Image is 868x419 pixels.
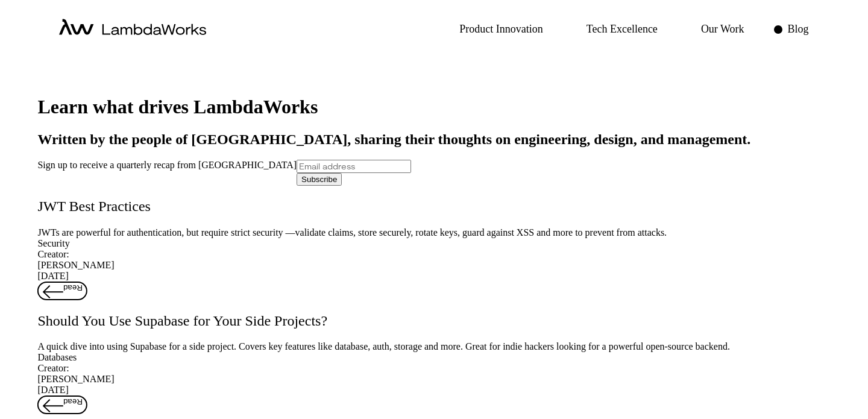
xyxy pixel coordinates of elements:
[37,395,87,414] button: Read
[63,397,83,406] span: Read
[445,20,542,38] a: Product Innovation
[459,20,542,38] p: Product Innovation
[37,160,297,186] label: Sign up to receive a quarterly recap from [GEOGRAPHIC_DATA]
[297,160,411,173] input: Email address
[37,227,830,238] p: JWTs are powerful for authentication, but require strict security —validate claims, store securel...
[63,283,83,292] span: Read
[687,20,744,38] a: Our Work
[587,20,658,38] p: Tech Excellence
[37,238,830,249] div: Security
[37,374,830,385] div: [PERSON_NAME]
[301,175,337,184] span: Subscribe
[572,20,658,38] a: Tech Excellence
[37,198,151,214] a: JWT Best Practices
[37,271,830,282] div: [DATE]
[37,341,830,352] p: A quick dive into using Supabase for a side project. Covers key features like database, auth, sto...
[37,249,830,260] div: Creator:
[297,173,342,186] button: Subscribe
[37,363,830,374] div: Creator:
[37,260,830,271] div: [PERSON_NAME]
[37,385,830,395] div: [DATE]
[59,19,206,40] a: home-icon
[788,20,809,38] p: Blog
[37,96,830,118] h1: Learn what drives LambdaWorks
[701,20,744,38] p: Our Work
[37,131,830,148] h2: Written by the people of [GEOGRAPHIC_DATA], sharing their thoughts on engineering, design, and ma...
[37,352,830,363] div: Databases
[773,20,809,38] a: Blog
[37,282,87,300] button: Read
[37,313,327,329] a: Should You Use Supabase for Your Side Projects?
